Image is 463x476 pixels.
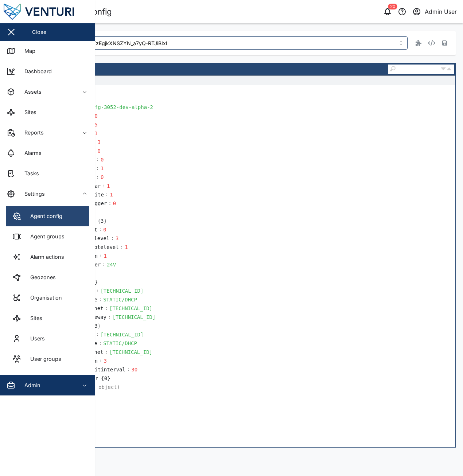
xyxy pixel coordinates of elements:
div: Agent groups [25,233,65,241]
td: : [99,339,102,348]
div: object containing 3 items [90,322,102,330]
div: Geozones [25,273,56,281]
td: : [96,155,99,164]
a: Agent groups [6,226,89,247]
div: Search fields and values [388,65,454,74]
div: Dashboard [19,67,52,75]
td: : [99,225,102,234]
a: Users [6,328,89,349]
td: : [127,365,130,374]
td: : [96,286,99,295]
div: 1 [124,243,135,251]
div: loglevel [84,234,110,242]
div: 3 [114,234,126,242]
div: 1 [102,252,114,260]
div: [TECHNICAL_ID] [108,348,153,356]
td: : [96,173,99,182]
div: 0 [112,199,124,207]
div: Sites [25,314,42,322]
div: object containing 3 items [97,217,108,225]
div: Close [32,28,46,36]
div: 0 [97,147,108,155]
div: transmitinterval [75,366,127,374]
div: 0 [100,156,111,164]
a: Sites [6,308,89,328]
a: Geozones [6,267,89,288]
td: : [105,348,108,356]
div: Organisation [25,294,62,302]
button: Previous result (Shift + Enter) [446,65,452,74]
input: Choose an asset [36,36,408,50]
td: : [99,251,102,260]
div: Agent config [25,212,62,220]
div: 30 [130,366,142,374]
td: : [120,243,123,251]
div: Map [19,47,35,55]
div: Settings [19,190,45,198]
td: : [102,182,105,190]
div: vfg-3052-dev-alpha-2 [90,103,154,111]
td: : [96,330,99,339]
div: User groups [25,355,61,363]
div: object containing 0 items [100,374,111,382]
td: : [108,313,111,321]
div: 1 [93,129,105,137]
div: STATIC/DHCP [102,296,138,304]
td: : [111,234,114,243]
div: Alarms [19,149,42,157]
div: [TECHNICAL_ID] [99,331,144,339]
div: 1 [100,164,111,172]
td: : [99,295,102,304]
div: 1 [109,191,120,199]
a: User groups [6,349,89,369]
div: 3 [102,357,114,365]
td: : [105,304,108,313]
div: remotelevel [84,243,120,251]
td: : [96,164,99,173]
div: [TECHNICAL_ID] [111,313,156,321]
div: [TECHNICAL_ID] [108,304,153,312]
button: Admin User [412,7,457,17]
div: [TECHNICAL_ID] [99,287,144,295]
div: Alarm actions [25,253,64,261]
div: Sites [19,108,36,116]
div: gateway [84,313,108,321]
a: Agent config [6,206,89,226]
div: 5 [93,121,105,129]
div: 20 [388,4,397,9]
div: Reports [19,129,44,137]
td: : [102,260,105,269]
a: Organisation [6,288,89,308]
div: 0 [100,173,111,181]
td: : [99,356,102,365]
div: Users [25,335,45,343]
td: : [108,199,111,208]
div: 0 [102,226,114,234]
div: Tasks [19,169,39,177]
td: : [105,190,108,199]
img: Main Logo [4,4,98,20]
div: (empty object) [76,383,121,391]
div: 1 [106,182,117,190]
a: Alarm actions [6,247,89,267]
div: STATIC/DHCP [102,339,138,347]
div: Admin [19,381,40,389]
div: 0 [93,112,105,120]
div: Admin User [425,7,457,16]
button: Next result (Enter) [440,65,446,74]
div: 24V [106,261,117,269]
div: Assets [19,88,42,96]
div: 3 [97,138,108,146]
